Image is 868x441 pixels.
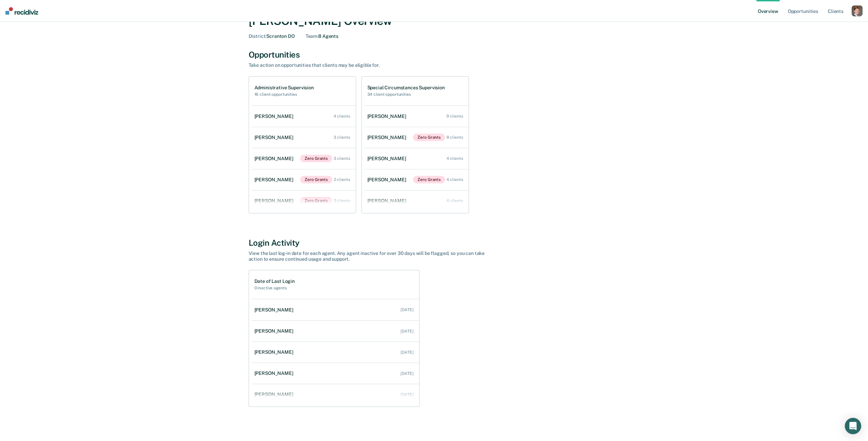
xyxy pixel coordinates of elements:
[367,113,409,119] div: [PERSON_NAME]
[254,177,296,183] div: [PERSON_NAME]
[367,85,445,91] h1: Special Circumstances Supervision
[254,85,314,91] h1: Administrative Supervision
[254,135,296,140] div: [PERSON_NAME]
[306,33,318,39] span: Team :
[367,198,409,204] div: [PERSON_NAME]
[254,198,296,204] div: [PERSON_NAME]
[254,392,296,397] div: [PERSON_NAME]
[367,135,409,140] div: [PERSON_NAME]
[252,385,419,404] a: [PERSON_NAME] [DATE]
[365,149,469,168] a: [PERSON_NAME] 4 clients
[300,197,332,204] span: Zero Grants
[400,329,413,334] div: [DATE]
[252,364,419,383] a: [PERSON_NAME] [DATE]
[446,114,463,119] div: 9 clients
[249,238,620,248] div: Login Activity
[334,114,350,119] div: 4 clients
[254,349,296,355] div: [PERSON_NAME]
[400,307,413,312] div: [DATE]
[254,92,314,97] h2: 16 client opportunities
[400,392,413,397] div: [DATE]
[367,177,409,183] div: [PERSON_NAME]
[252,128,356,147] a: [PERSON_NAME] 3 clients
[252,169,356,190] a: [PERSON_NAME]Zero Grants 2 clients
[252,107,356,126] a: [PERSON_NAME] 4 clients
[254,328,296,334] div: [PERSON_NAME]
[249,50,620,60] div: Opportunities
[300,176,332,183] span: Zero Grants
[252,190,356,211] a: [PERSON_NAME]Zero Grants 2 clients
[367,92,445,97] h2: 34 client opportunities
[365,127,469,148] a: [PERSON_NAME]Zero Grants 8 clients
[413,134,445,141] span: Zero Grants
[334,177,350,182] div: 2 clients
[306,33,338,39] div: 8 Agents
[446,156,463,161] div: 4 clients
[365,107,469,126] a: [PERSON_NAME] 9 clients
[249,62,487,68] div: Take action on opportunities that clients may be eligible for.
[254,113,296,119] div: [PERSON_NAME]
[334,156,350,161] div: 3 clients
[252,300,419,320] a: [PERSON_NAME] [DATE]
[334,198,350,203] div: 2 clients
[446,177,463,182] div: 4 clients
[252,321,419,341] a: [PERSON_NAME] [DATE]
[5,7,38,15] img: Recidiviz
[254,370,296,376] div: [PERSON_NAME]
[400,350,413,355] div: [DATE]
[446,135,463,140] div: 8 clients
[249,250,487,262] div: View the last log-in date for each agent. Any agent inactive for over 30 days will be flagged, so...
[413,176,445,183] span: Zero Grants
[367,156,409,162] div: [PERSON_NAME]
[365,191,469,211] a: [PERSON_NAME] 4 clients
[252,343,419,362] a: [PERSON_NAME] [DATE]
[365,169,469,190] a: [PERSON_NAME]Zero Grants 4 clients
[254,156,296,162] div: [PERSON_NAME]
[845,418,861,434] div: Open Intercom Messenger
[400,371,413,376] div: [DATE]
[300,155,332,162] span: Zero Grants
[249,33,267,39] span: District :
[254,278,295,284] h1: Date of Last Login
[334,135,350,140] div: 3 clients
[252,148,356,169] a: [PERSON_NAME]Zero Grants 3 clients
[254,286,295,290] h2: 0 inactive agents
[249,33,295,39] div: Scranton DO
[254,307,296,313] div: [PERSON_NAME]
[446,198,463,203] div: 4 clients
